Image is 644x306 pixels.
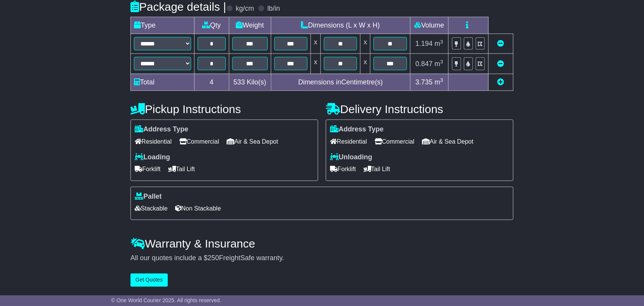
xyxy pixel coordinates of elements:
[236,5,254,13] label: kg/cm
[497,78,504,86] a: Add new item
[361,54,370,74] td: x
[195,74,229,91] td: 4
[330,136,367,147] span: Residential
[440,59,443,65] sup: 3
[375,136,414,147] span: Commercial
[135,125,188,134] label: Address Type
[364,163,390,175] span: Tail Lift
[175,202,221,214] span: Non Stackable
[130,103,318,115] h4: Pickup Instructions
[415,60,433,68] span: 0.847
[267,5,280,13] label: lb/in
[179,136,219,147] span: Commercial
[497,40,504,47] a: Remove this item
[227,136,279,147] span: Air & Sea Depot
[229,74,271,91] td: Kilo(s)
[135,163,161,175] span: Forklift
[130,254,514,262] div: All our quotes include a $ FreightSafe warranty.
[131,74,195,91] td: Total
[422,136,474,147] span: Air & Sea Depot
[497,60,504,68] a: Remove this item
[435,60,443,68] span: m
[410,17,448,34] td: Volume
[195,17,229,34] td: Qty
[330,125,384,134] label: Address Type
[135,193,162,201] label: Pallet
[326,103,514,115] h4: Delivery Instructions
[311,54,321,74] td: x
[131,17,195,34] td: Type
[208,254,219,262] span: 250
[233,78,245,86] span: 533
[111,297,221,303] span: © One World Courier 2025. All rights reserved.
[135,202,167,214] span: Stackable
[229,17,271,34] td: Weight
[130,274,168,287] button: Get Quotes
[440,77,443,83] sup: 3
[168,163,195,175] span: Tail Lift
[135,136,172,147] span: Residential
[415,40,433,47] span: 1.194
[311,34,321,54] td: x
[361,34,370,54] td: x
[435,78,443,86] span: m
[330,153,372,162] label: Unloading
[330,163,356,175] span: Forklift
[440,39,443,45] sup: 3
[271,74,410,91] td: Dimensions in Centimetre(s)
[415,78,433,86] span: 3.735
[435,40,443,47] span: m
[135,153,170,162] label: Loading
[130,237,514,250] h4: Warranty & Insurance
[271,17,410,34] td: Dimensions (L x W x H)
[130,0,226,13] h4: Package details |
